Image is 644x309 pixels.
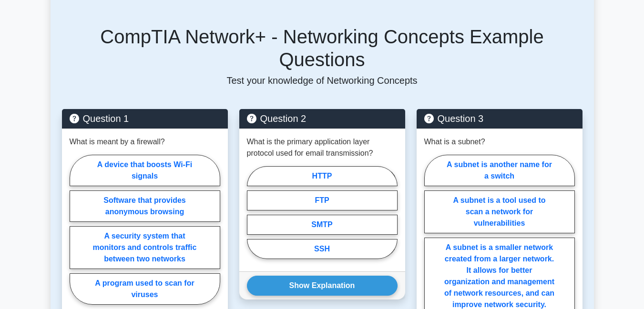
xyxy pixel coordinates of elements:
p: What is the primary application layer protocol used for email transmission? [247,136,398,159]
label: A security system that monitors and controls traffic between two networks [70,226,220,269]
label: A subnet is another name for a switch [424,155,575,186]
label: A device that boosts Wi-Fi signals [70,155,220,186]
label: HTTP [247,166,398,186]
label: SMTP [247,215,398,235]
label: A program used to scan for viruses [70,273,220,305]
h5: Question 3 [424,113,575,124]
p: What is meant by a firewall? [70,136,165,148]
h5: Question 1 [70,113,220,124]
p: What is a subnet? [424,136,485,148]
label: A subnet is a tool used to scan a network for vulnerabilities [424,190,575,233]
button: Show Explanation [247,276,398,296]
label: FTP [247,190,398,210]
label: SSH [247,239,398,259]
p: Test your knowledge of Networking Concepts [62,75,583,86]
h5: Question 2 [247,113,398,124]
h5: CompTIA Network+ - Networking Concepts Example Questions [62,25,583,71]
label: Software that provides anonymous browsing [70,190,220,222]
